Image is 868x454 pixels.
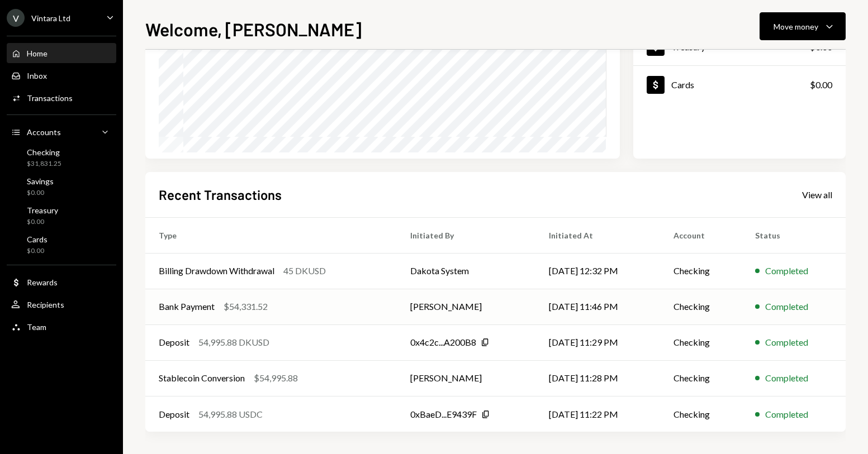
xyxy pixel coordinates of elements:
div: Accounts [27,127,61,137]
div: $54,995.88 [254,371,298,385]
div: Billing Drawdown Withdrawal [159,264,274,278]
button: Move money [760,12,846,40]
a: Cards$0.00 [633,66,846,103]
td: Checking [660,396,742,432]
div: View all [802,189,832,200]
a: Transactions [7,88,116,108]
td: Checking [660,324,742,360]
div: Home [27,49,48,58]
td: [PERSON_NAME] [397,360,535,396]
div: 0x4c2c...A200B8 [410,336,476,349]
div: Completed [765,371,808,385]
a: Home [7,43,116,63]
div: $0.00 [27,217,58,227]
td: [DATE] 11:29 PM [535,324,660,360]
h1: Welcome, [PERSON_NAME] [145,18,362,40]
div: $0.00 [27,188,54,198]
div: Rewards [27,278,58,287]
td: [DATE] 12:32 PM [535,253,660,289]
div: Transactions [27,93,73,103]
a: Rewards [7,272,116,292]
div: Treasury [27,206,58,215]
a: Checking$31,831.25 [7,144,116,171]
div: 54,995.88 USDC [198,408,263,421]
div: Completed [765,264,808,278]
th: Account [660,217,742,253]
div: Cards [27,235,48,244]
td: Checking [660,360,742,396]
div: Inbox [27,71,47,80]
div: $31,831.25 [27,159,61,169]
div: $54,331.52 [224,300,268,313]
td: [DATE] 11:22 PM [535,396,660,432]
div: Deposit [159,336,189,349]
th: Status [742,217,846,253]
div: 54,995.88 DKUSD [198,336,269,349]
div: Completed [765,336,808,349]
h2: Recent Transactions [159,185,282,204]
td: Dakota System [397,253,535,289]
td: [DATE] 11:46 PM [535,289,660,324]
a: Savings$0.00 [7,173,116,200]
div: Team [27,322,46,332]
div: Cards [671,79,694,90]
div: Move money [774,21,818,32]
th: Type [145,217,397,253]
div: Recipients [27,300,64,309]
div: Completed [765,300,808,313]
div: 0xBaeD...E9439F [410,408,477,421]
div: Checking [27,147,61,157]
div: 45 DKUSD [283,264,326,278]
div: Vintara Ltd [31,13,70,23]
div: V [7,9,25,27]
a: Recipients [7,294,116,314]
div: $0.00 [810,78,832,92]
td: Checking [660,253,742,289]
a: Accounts [7,122,116,142]
td: Checking [660,289,742,324]
div: Deposit [159,408,189,421]
a: View all [802,188,832,200]
a: Inbox [7,65,116,85]
th: Initiated At [535,217,660,253]
td: [PERSON_NAME] [397,289,535,324]
div: Stablecoin Conversion [159,371,245,385]
div: Bank Payment [159,300,215,313]
a: Cards$0.00 [7,231,116,258]
div: Completed [765,408,808,421]
div: $0.00 [27,246,48,256]
td: [DATE] 11:28 PM [535,360,660,396]
a: Treasury$0.00 [7,202,116,229]
a: Team [7,317,116,337]
div: Savings [27,176,54,186]
th: Initiated By [397,217,535,253]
